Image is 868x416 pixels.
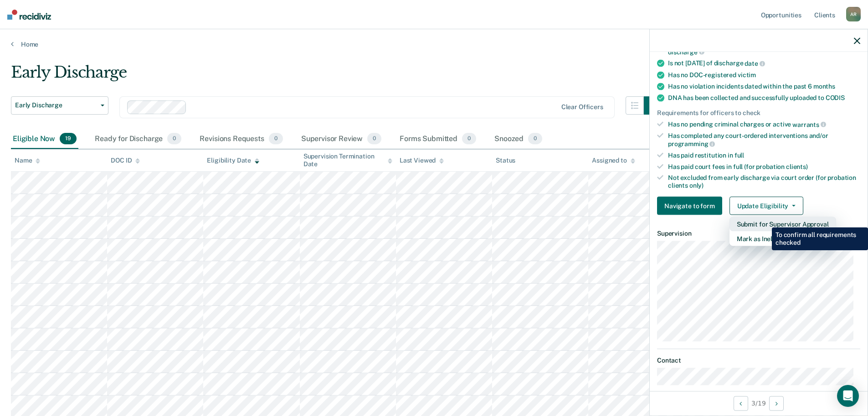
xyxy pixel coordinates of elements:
[668,83,860,90] div: Has no violation incidents dated within the past 6
[729,232,836,246] button: Mark as Ineligible
[738,71,756,79] span: victim
[303,153,392,168] div: Supervision Termination Date
[11,40,857,48] a: Home
[93,129,183,149] div: Ready for Discharge
[592,157,635,164] div: Assigned to
[734,396,748,411] button: Previous Opportunity
[15,157,40,164] div: Name
[111,157,140,164] div: DOC ID
[269,133,283,145] span: 0
[668,71,860,79] div: Has no DOC-registered
[786,163,808,170] span: clients)
[299,129,384,149] div: Supervisor Review
[493,129,544,149] div: Snoozed
[729,197,803,215] button: Update Eligibility
[668,140,715,147] span: programming
[15,101,97,109] span: Early Discharge
[745,60,765,67] span: date
[792,121,826,128] span: warrants
[657,197,722,215] button: Navigate to form
[398,129,478,149] div: Forms Submitted
[7,10,51,20] img: Recidiviz
[367,133,381,145] span: 0
[167,133,181,145] span: 0
[729,217,836,232] button: Submit for Supervisor Approval
[668,163,860,170] div: Has paid court fees in full (for probation
[11,129,78,149] div: Eligible Now
[668,94,860,102] div: DNA has been collected and successfully uploaded to
[668,120,860,128] div: Has no pending criminal charges or active
[496,157,515,164] div: Status
[198,129,284,149] div: Revisions Requests
[561,103,603,111] div: Clear officers
[60,133,77,145] span: 19
[668,59,860,68] div: Is not [DATE] of discharge
[668,174,860,190] div: Not excluded from early discharge via court order (for probation clients
[400,157,444,164] div: Last Viewed
[657,109,860,117] div: Requirements for officers to check
[462,133,476,145] span: 0
[813,83,835,90] span: months
[826,94,845,101] span: CODIS
[11,63,662,89] div: Early Discharge
[769,396,784,411] button: Next Opportunity
[207,157,259,164] div: Eligibility Date
[734,151,744,158] span: full
[846,7,861,21] div: A R
[837,385,859,407] div: Open Intercom Messenger
[657,356,860,364] dt: Contact
[689,182,704,189] span: only)
[657,197,726,215] a: Navigate to form link
[650,391,868,415] div: 3 / 19
[668,151,860,159] div: Has paid restitution in
[528,133,542,145] span: 0
[657,230,860,237] dt: Supervision
[668,132,860,147] div: Has completed any court-ordered interventions and/or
